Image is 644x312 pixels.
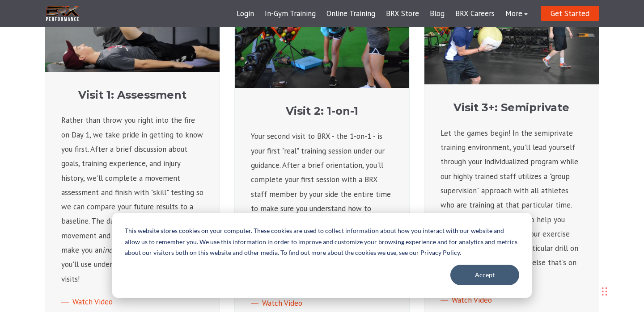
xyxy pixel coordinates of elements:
[450,3,500,25] a: BRX Careers
[251,129,393,287] p: Your second visit to BRX - the 1-on-1 - is your first "real" training session under our guidance....
[453,101,569,114] strong: Visit 3+: Semiprivate
[321,3,381,25] a: Online Training
[102,245,148,255] i: individualized
[441,295,492,305] a: Watch Video
[61,113,203,286] p: Rather than throw you right into the fire on Day 1, we take pride in getting to know you first. A...
[231,3,259,25] a: Login
[259,3,321,25] a: In-Gym Training
[78,88,186,101] strong: Visit 1: Assessment
[602,278,607,305] div: Drag
[424,3,450,25] a: Blog
[125,225,519,258] p: This website stores cookies on your computer. These cookies are used to collect information about...
[251,298,302,308] a: Watch Video
[512,216,644,312] iframe: Chat Widget
[112,213,532,298] div: Cookie banner
[61,297,113,307] a: Watch Video
[441,126,583,284] p: Let the games begin! In the semiprivate training environment, you'll lead yourself through your i...
[541,6,599,21] a: Get Started
[381,3,424,25] a: BRX Store
[450,265,519,285] button: Accept
[231,3,533,25] div: Navigation Menu
[500,3,533,25] a: More
[45,4,80,23] img: BRX Transparent Logo-2
[286,104,358,117] strong: Visit 2: 1-on-1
